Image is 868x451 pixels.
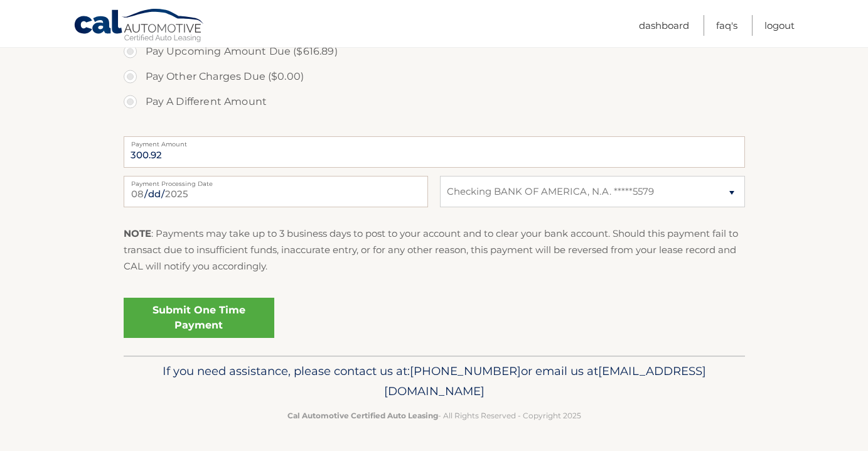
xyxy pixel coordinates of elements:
label: Pay Upcoming Amount Due ($616.89) [124,39,745,64]
a: Dashboard [639,15,689,36]
span: [EMAIL_ADDRESS][DOMAIN_NAME] [384,364,706,398]
a: Cal Automotive [73,8,205,45]
p: - All Rights Reserved - Copyright 2025 [132,409,737,422]
p: If you need assistance, please contact us at: or email us at [132,361,737,401]
a: FAQ's [716,15,737,36]
p: : Payments may take up to 3 business days to post to your account and to clear your bank account.... [124,225,745,275]
label: Payment Processing Date [124,176,428,186]
strong: Cal Automotive Certified Auto Leasing [287,411,438,420]
input: Payment Amount [124,136,745,168]
a: Submit One Time Payment [124,298,274,338]
strong: NOTE [124,227,151,239]
input: Payment Date [124,176,428,207]
a: Logout [764,15,795,36]
label: Payment Amount [124,136,745,146]
span: [PHONE_NUMBER] [410,364,521,378]
label: Pay Other Charges Due ($0.00) [124,64,745,89]
label: Pay A Different Amount [124,89,745,114]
